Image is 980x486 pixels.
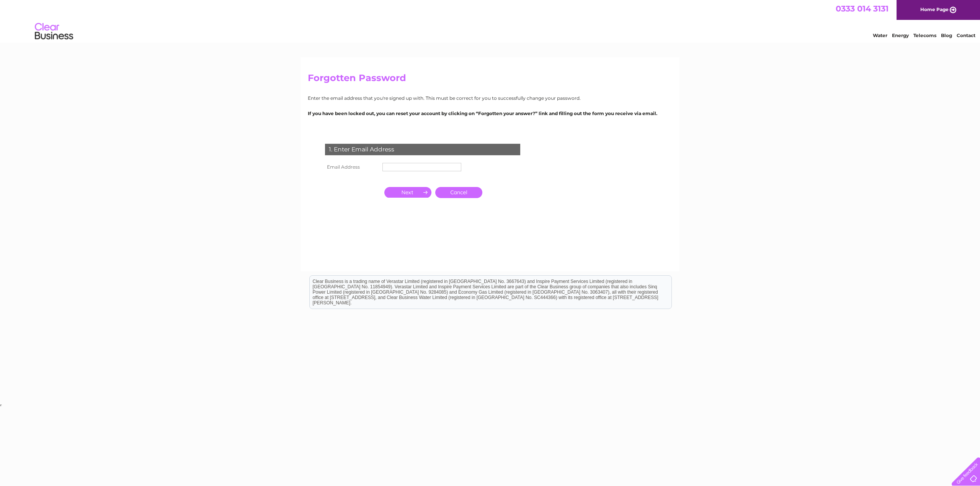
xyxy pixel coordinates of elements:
img: logo.png [34,20,73,43]
a: Blog [941,33,952,38]
a: Cancel [435,187,482,198]
h2: Forgotten Password [308,73,672,87]
a: Telecoms [913,33,936,38]
div: 1. Enter Email Address [325,144,520,155]
th: Email Address [323,161,381,173]
a: Energy [892,33,909,38]
p: If you have been locked out, you can reset your account by clicking on “Forgotten your answer?” l... [308,110,672,117]
div: Clear Business is a trading name of Verastar Limited (registered in [GEOGRAPHIC_DATA] No. 3667643... [310,4,671,37]
a: 0333 014 3131 [836,4,889,13]
p: Enter the email address that you're signed up with. This must be correct for you to successfully ... [308,94,672,102]
a: Water [873,33,887,38]
a: Contact [957,33,975,38]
